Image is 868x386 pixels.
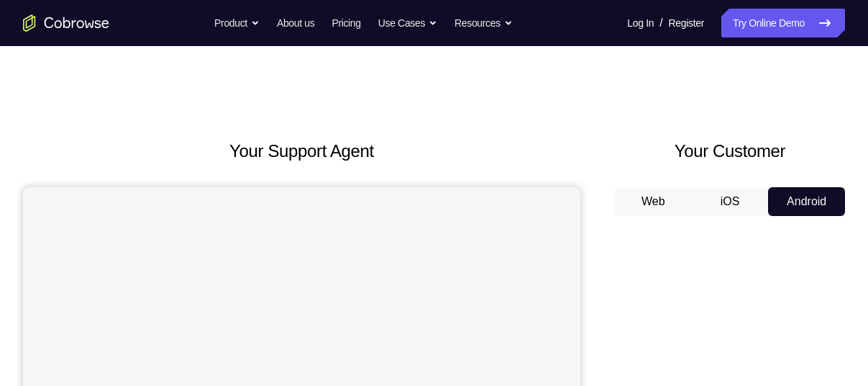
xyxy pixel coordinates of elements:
button: Web [615,187,692,216]
button: Android [768,187,845,216]
button: iOS [692,187,769,216]
a: Go to the home page [23,14,109,32]
a: Register [669,9,704,37]
h2: Your Customer [615,138,845,164]
h2: Your Support Agent [23,138,580,164]
a: Try Online Demo [721,9,845,37]
button: Product [214,9,260,37]
button: Use Cases [378,9,437,37]
span: / [659,14,662,32]
a: Pricing [332,9,360,37]
a: Log In [627,9,654,37]
button: Resources [454,9,513,37]
a: About us [277,9,314,37]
